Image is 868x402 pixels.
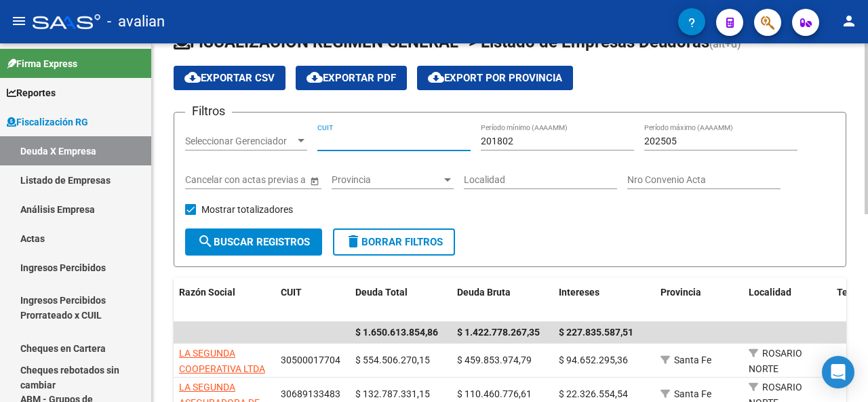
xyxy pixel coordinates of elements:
datatable-header-cell: Deuda Total [350,278,452,323]
mat-icon: cloud_download [428,69,444,85]
span: - avalian [107,7,165,37]
div: Open Intercom Messenger [822,356,854,388]
mat-icon: search [197,233,214,249]
button: Buscar Registros [185,228,322,256]
span: $ 227.835.587,51 [559,327,633,338]
mat-icon: menu [11,13,27,29]
span: CUIT [281,287,302,298]
span: $ 554.506.270,15 [355,355,430,365]
datatable-header-cell: Provincia [655,278,743,323]
span: Reportes [7,85,56,100]
span: Santa Fe [674,388,711,399]
span: 30689133483 [281,388,340,399]
span: $ 94.652.295,36 [559,355,628,365]
datatable-header-cell: Localidad [743,278,831,323]
span: Intereses [559,287,599,298]
span: Santa Fe [674,355,711,365]
span: Deuda Bruta [457,287,511,298]
span: $ 1.650.613.854,86 [355,327,438,338]
span: Provincia [660,287,701,298]
span: Exportar CSV [184,72,275,84]
mat-icon: person [841,13,857,29]
datatable-header-cell: Razón Social [174,278,275,323]
button: Borrar Filtros [333,228,455,256]
span: Localidad [749,287,791,298]
span: Export por Provincia [428,72,562,84]
span: Provincia [332,174,441,186]
span: Deuda Total [355,287,408,298]
button: Exportar PDF [296,66,407,90]
span: (alt+d) [709,37,741,50]
span: Buscar Registros [197,236,310,248]
span: Mostrar totalizadores [201,201,293,218]
span: Borrar Filtros [345,236,443,248]
span: Fiscalización RG [7,115,88,129]
datatable-header-cell: Deuda Bruta [452,278,553,323]
mat-icon: cloud_download [184,69,201,85]
span: Seleccionar Gerenciador [185,136,295,147]
span: $ 110.460.776,61 [457,388,532,399]
datatable-header-cell: Intereses [553,278,655,323]
h3: Filtros [185,102,232,121]
span: ROSARIO NORTE [749,348,802,374]
span: Razón Social [179,287,235,298]
datatable-header-cell: CUIT [275,278,350,323]
span: 30500017704 [281,355,340,365]
span: Exportar PDF [307,72,396,84]
span: $ 22.326.554,54 [559,388,628,399]
span: $ 459.853.974,79 [457,355,532,365]
button: Exportar CSV [174,66,285,90]
span: $ 1.422.778.267,35 [457,327,540,338]
mat-icon: cloud_download [307,69,323,85]
button: Open calendar [307,174,321,188]
span: Firma Express [7,56,77,71]
mat-icon: delete [345,233,361,249]
span: $ 132.787.331,15 [355,388,430,399]
button: Export por Provincia [417,66,573,90]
